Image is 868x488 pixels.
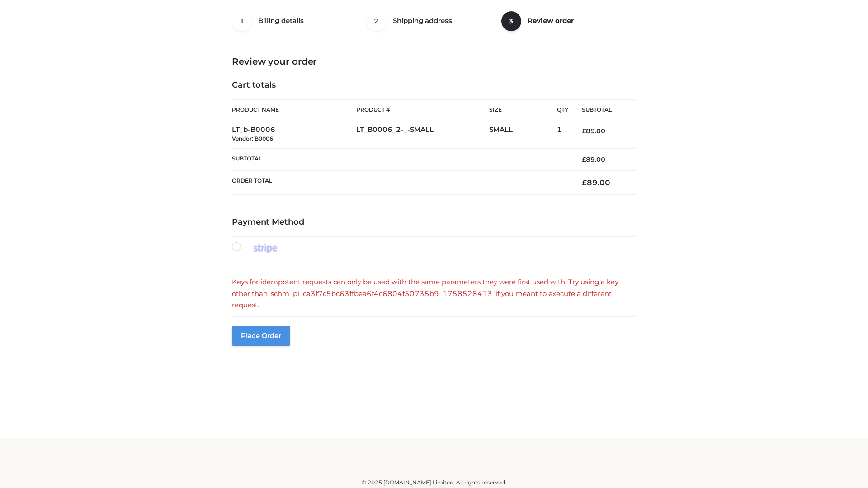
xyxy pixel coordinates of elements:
[582,127,586,135] span: £
[232,171,568,195] th: Order Total
[356,120,489,149] td: LT_B0006_2-_-SMALL
[557,99,568,120] th: Qty
[232,135,273,142] small: Vendor: B0006
[489,120,557,149] td: SMALL
[232,148,568,170] th: Subtotal
[582,178,610,187] bdi: 89.00
[582,155,586,164] span: £
[134,478,734,487] div: © 2025 [DOMAIN_NAME] Limited. All rights reserved.
[356,99,489,120] th: Product #
[232,80,636,90] h4: Cart totals
[582,127,605,135] bdi: 89.00
[232,120,356,149] td: LT_b-B0006
[232,326,290,346] button: Place order
[489,100,552,120] th: Size
[232,56,636,67] h3: Review your order
[582,155,605,164] bdi: 89.00
[582,178,587,187] span: £
[232,276,636,311] div: Keys for idempotent requests can only be used with the same parameters they were first used with....
[557,120,568,149] td: 1
[568,100,636,120] th: Subtotal
[232,99,356,120] th: Product Name
[232,217,636,227] h4: Payment Method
